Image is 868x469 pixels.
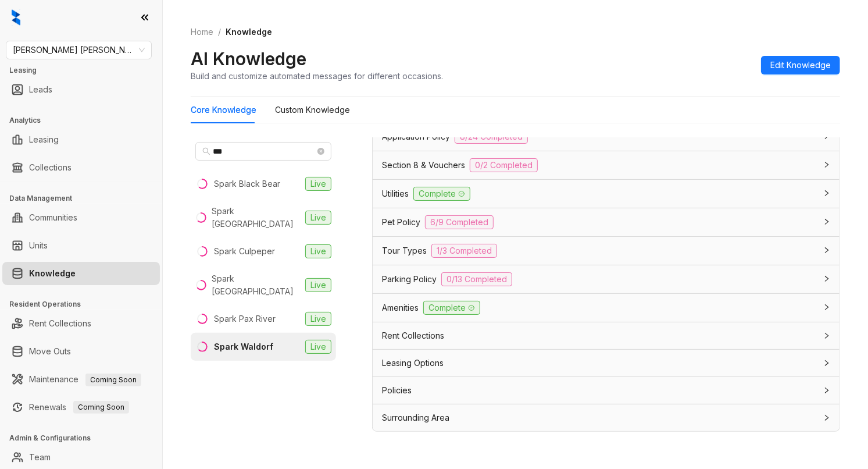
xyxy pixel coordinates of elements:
[212,205,301,230] div: Spark [GEOGRAPHIC_DATA]
[29,156,72,179] a: Collections
[13,41,145,59] span: Gates Hudson
[431,244,497,258] span: 1/3 Completed
[85,374,141,386] span: Coming Soon
[2,206,160,229] li: Communities
[470,158,538,172] span: 0/2 Completed
[761,56,840,74] button: Edit Knowledge
[373,350,840,376] div: Leasing Options
[305,244,331,258] span: Live
[29,396,129,419] a: RenewalsComing Soon
[823,332,830,339] span: collapsed
[191,48,306,70] h2: AI Knowledge
[191,70,443,82] div: Build and customize automated messages for different occasions.
[2,396,160,419] li: Renewals
[373,404,840,431] div: Surrounding Area
[218,26,221,38] li: /
[2,368,160,391] li: Maintenance
[305,340,331,354] span: Live
[9,193,162,204] h3: Data Management
[12,9,20,26] img: logo
[823,360,830,367] span: collapsed
[9,65,162,76] h3: Leasing
[2,156,160,179] li: Collections
[2,340,160,363] li: Move Outs
[191,104,256,116] div: Core Knowledge
[73,401,129,414] span: Coming Soon
[382,187,409,200] span: Utilities
[305,312,331,326] span: Live
[29,312,91,335] a: Rent Collections
[382,216,420,229] span: Pet Policy
[373,151,840,179] div: Section 8 & Vouchers0/2 Completed
[823,387,830,394] span: collapsed
[9,115,162,126] h3: Analytics
[226,27,272,37] span: Knowledge
[214,245,275,258] div: Spark Culpeper
[413,187,470,201] span: Complete
[823,190,830,197] span: collapsed
[29,340,71,363] a: Move Outs
[382,159,465,172] span: Section 8 & Vouchers
[823,304,830,311] span: collapsed
[317,148,324,155] span: close-circle
[373,294,840,322] div: AmenitiesComplete
[202,147,210,155] span: search
[305,211,331,225] span: Live
[382,357,444,369] span: Leasing Options
[373,237,840,265] div: Tour Types1/3 Completed
[823,414,830,421] span: collapsed
[275,104,350,116] div: Custom Knowledge
[214,340,273,353] div: Spark Waldorf
[823,161,830,168] span: collapsed
[823,275,830,282] span: collapsed
[425,215,494,229] span: 6/9 Completed
[2,262,160,285] li: Knowledge
[29,234,48,257] a: Units
[441,272,512,286] span: 0/13 Completed
[373,322,840,349] div: Rent Collections
[373,377,840,404] div: Policies
[2,446,160,469] li: Team
[305,177,331,191] span: Live
[382,244,427,257] span: Tour Types
[382,411,449,424] span: Surrounding Area
[2,128,160,151] li: Leasing
[373,180,840,208] div: UtilitiesComplete
[212,272,301,298] div: Spark [GEOGRAPHIC_DATA]
[2,234,160,257] li: Units
[9,299,162,310] h3: Resident Operations
[214,312,276,325] div: Spark Pax River
[823,218,830,225] span: collapsed
[423,301,480,315] span: Complete
[2,78,160,101] li: Leads
[305,278,331,292] span: Live
[29,128,59,151] a: Leasing
[382,384,412,397] span: Policies
[382,301,419,314] span: Amenities
[2,312,160,335] li: Rent Collections
[188,26,216,38] a: Home
[29,78,52,101] a: Leads
[214,177,280,190] div: Spark Black Bear
[770,59,831,72] span: Edit Knowledge
[382,273,437,286] span: Parking Policy
[29,446,51,469] a: Team
[823,247,830,254] span: collapsed
[29,262,76,285] a: Knowledge
[382,329,444,342] span: Rent Collections
[29,206,77,229] a: Communities
[373,265,840,293] div: Parking Policy0/13 Completed
[9,433,162,443] h3: Admin & Configurations
[373,208,840,236] div: Pet Policy6/9 Completed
